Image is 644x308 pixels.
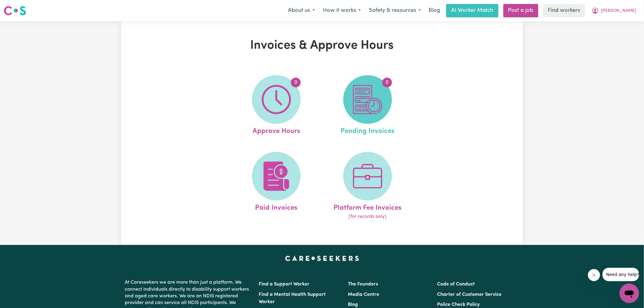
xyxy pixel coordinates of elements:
span: Approve Hours [253,124,300,137]
a: The Founders [348,282,378,287]
span: Platform Fee Invoices [334,201,401,213]
button: My Account [588,4,640,17]
a: Police Check Policy [437,302,480,307]
a: Find a Mental Health Support Worker [259,292,326,304]
a: Post a job [503,4,538,17]
iframe: Message from company [603,268,639,281]
iframe: Close message [588,269,600,281]
button: About us [284,4,319,17]
a: Blog [425,4,444,17]
img: Careseekers logo [4,5,26,16]
a: Pending Invoices [324,75,411,137]
a: Approve Hours [233,75,320,137]
span: (for records only) [348,213,387,220]
a: Find a Support Worker [259,282,310,287]
h1: Invoices & Approve Hours [192,38,452,53]
a: Platform Fee Invoices(for records only) [324,152,411,221]
a: Code of Conduct [437,282,475,287]
span: 0 [382,78,392,87]
span: Paid Invoices [255,201,297,213]
span: Pending Invoices [341,124,394,137]
a: Blog [348,302,358,307]
button: How it works [319,4,365,17]
button: Safety & resources [365,4,425,17]
a: AI Worker Match [446,4,499,17]
span: Need any help? [4,4,37,9]
a: Charter of Customer Service [437,292,502,297]
a: Paid Invoices [233,152,320,221]
span: 0 [291,78,301,87]
a: Careseekers logo [4,4,26,18]
a: Media Centre [348,292,379,297]
span: [PERSON_NAME] [601,8,636,14]
iframe: Button to launch messaging window [620,284,639,303]
a: Careseekers home page [285,256,359,261]
a: Find workers [543,4,585,17]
